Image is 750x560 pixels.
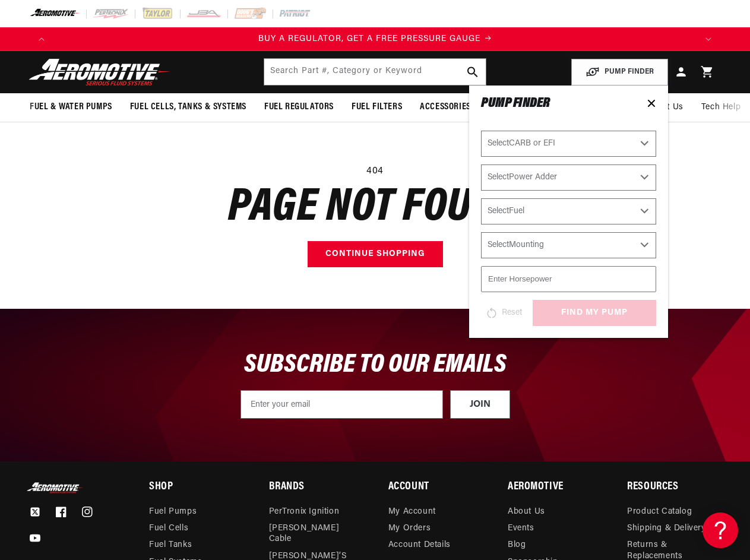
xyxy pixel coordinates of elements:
button: search button [460,59,486,85]
button: JOIN [450,390,510,419]
summary: Fuel & Water Pumps [21,93,121,121]
span: Fuel Cells, Tanks & Systems [130,101,246,113]
select: Mounting [481,232,656,258]
span: Accessories & Specialty [420,101,522,113]
button: Translation missing: en.sections.announcements.previous_announcement [30,27,53,51]
summary: Fuel Regulators [255,93,343,121]
a: Events [508,520,534,537]
a: About Us [508,507,545,520]
input: Enter Horsepower [481,266,656,292]
a: Blog [508,537,526,553]
a: Fuel Tanks [149,537,192,553]
a: Account Details [388,537,451,553]
summary: Fuel Filters [343,93,411,121]
img: Aeromotive [26,482,85,493]
select: CARB or EFI [481,131,656,157]
a: My Account [388,507,436,520]
span: BUY A REGULATOR, GET A FREE PRESSURE GAUGE [258,34,480,43]
a: BUY A REGULATOR, GET A FREE PRESSURE GAUGE [53,33,697,46]
span: SUBSCRIBE TO OUR EMAILS [244,352,507,378]
span: Fuel Filters [352,101,402,113]
p: 404 [30,164,720,179]
a: Continue shopping [308,241,443,268]
select: Fuel [481,198,656,224]
div: Announcement [53,33,697,46]
select: Power Adder [481,164,656,191]
span: Fuel & Water Pumps [30,101,112,113]
a: Fuel Pumps [149,507,197,520]
img: Aeromotive [26,58,174,86]
input: Enter your email [240,390,443,419]
a: Shipping & Delivery [627,520,705,537]
summary: Fuel Cells, Tanks & Systems [121,93,255,121]
a: Fuel Cells [149,520,188,537]
span: Fuel Regulators [264,101,334,113]
div: 1 of 4 [53,33,697,46]
span: PUMP FINDER [481,96,550,110]
input: Search by Part Number, Category or Keyword [264,59,485,85]
summary: Accessories & Specialty [411,93,531,121]
button: Translation missing: en.sections.announcements.next_announcement [697,27,720,51]
button: PUMP FINDER [571,59,668,86]
a: Product Catalog [627,507,692,520]
h1: Page not found [30,188,720,229]
summary: Tech Help [692,93,749,122]
a: [PERSON_NAME] Cable [269,520,353,548]
a: PerTronix Ignition [269,507,340,520]
span: Tech Help [701,101,740,114]
a: My Orders [388,520,431,537]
